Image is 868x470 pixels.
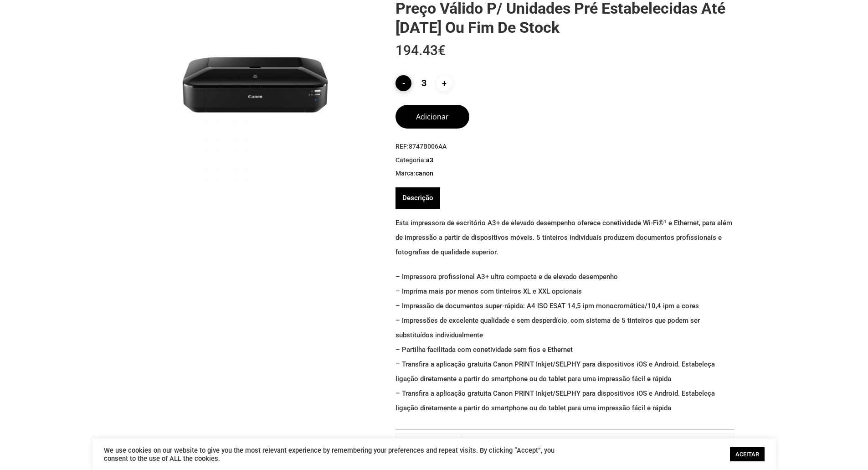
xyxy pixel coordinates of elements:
[395,142,734,151] span: REF:
[395,75,411,91] input: -
[395,42,446,58] bdi: 194.43
[395,105,469,129] button: Adicionar
[426,156,433,164] a: A3
[402,187,433,209] a: Descrição
[438,42,446,58] span: €
[395,269,734,426] p: – Impressora profissional A3+ ultra compacta e de elevado desempenho – Imprima mais por menos com...
[104,446,566,463] div: We use cookies on our website to give you the most relevant experience by remembering your prefer...
[436,75,452,91] input: +
[396,434,462,458] th: Feature
[395,156,734,165] span: Categoria:
[413,75,434,91] input: Product quantity
[730,447,765,461] a: ACEITAR
[409,143,447,150] span: 8747B006AA
[462,434,734,458] th: Feature Value
[416,169,433,177] a: CANON
[395,169,734,178] span: Marca:
[395,216,734,270] p: Esta impressora de escritório A3+ de elevado desempenho oferece conetividade Wi-Fi®¹ e Ethernet, ...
